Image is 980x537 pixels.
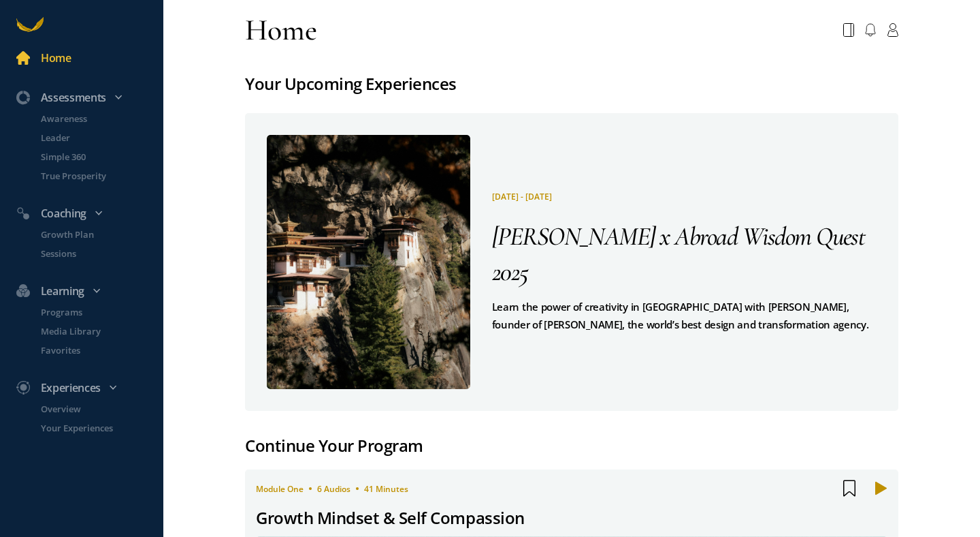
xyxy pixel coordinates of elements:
p: Programs [41,305,161,319]
a: Sessions [24,247,163,260]
a: Simple 360 [24,150,163,164]
p: Simple 360 [41,150,161,164]
a: Awareness [24,112,163,125]
div: Coaching [8,204,169,222]
p: Favorites [41,343,161,357]
div: Experiences [8,379,169,397]
a: Leader [24,131,163,144]
pre: Learn the power of creativity in [GEOGRAPHIC_DATA] with [PERSON_NAME], founder of [PERSON_NAME], ... [492,298,877,333]
a: Programs [24,305,163,319]
a: Growth Plan [24,228,163,241]
div: Growth Mindset & Self Compassion [256,505,525,531]
p: True Prosperity [41,169,161,183]
span: 41 Minutes [364,483,408,495]
span: [DATE] - [DATE] [492,191,552,202]
a: Your Experiences [24,421,163,435]
p: Overview [41,402,161,416]
p: Awareness [41,112,161,125]
a: Favorites [24,343,163,357]
span: module one [256,483,304,495]
div: Continue Your Program [245,433,898,459]
p: Sessions [41,247,161,260]
span: [PERSON_NAME] x Abroad Wisdom Quest 2025 [492,221,865,288]
div: Assessments [8,89,169,106]
a: Overview [24,402,163,416]
a: True Prosperity [24,169,163,183]
p: Media Library [41,324,161,338]
p: Leader [41,131,161,144]
div: Home [41,49,71,67]
p: Growth Plan [41,228,161,241]
a: Media Library [24,324,163,338]
span: 6 Audios [317,483,350,495]
div: Learning [8,282,169,300]
p: Your Experiences [41,421,161,435]
div: Your Upcoming Experiences [245,71,898,97]
div: Home [245,11,317,49]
